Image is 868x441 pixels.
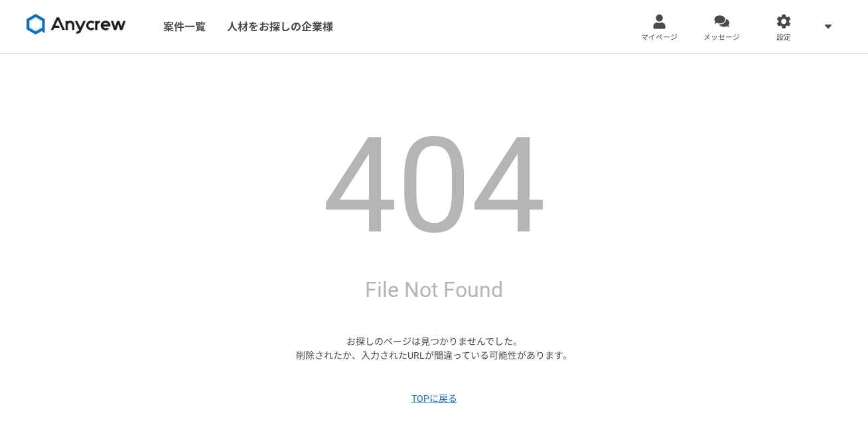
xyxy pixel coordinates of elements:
a: TOPに戻る [411,392,457,406]
span: マイページ [641,32,678,43]
p: お探しのページは見つかりませんでした。 削除されたか、入力されたURLが間違っている可能性があります。 [296,335,572,363]
img: 8DqYSo04kwAAAAASUVORK5CYII= [27,14,126,35]
h2: File Not Found [365,274,503,306]
h1: 404 [323,120,545,253]
span: 設定 [776,32,791,43]
span: メッセージ [703,32,740,43]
